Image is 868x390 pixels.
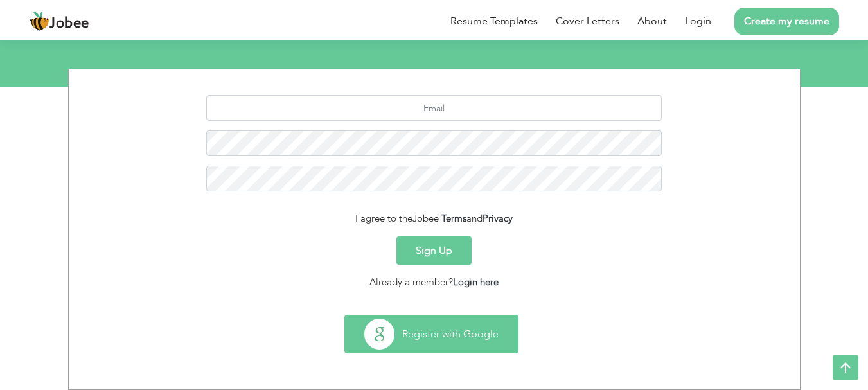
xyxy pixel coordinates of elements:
[29,11,89,31] a: Jobee
[345,315,518,353] button: Register with Google
[450,13,538,29] a: Resume Templates
[556,13,619,29] a: Cover Letters
[637,13,667,29] a: About
[396,236,472,265] button: Sign Up
[441,212,466,225] a: Terms
[734,8,839,35] a: Create my resume
[685,13,711,29] a: Login
[206,95,662,121] input: Email
[453,276,499,288] a: Login here
[78,275,790,290] div: Already a member?
[29,11,49,31] img: jobee.io
[78,211,790,226] div: I agree to the and
[412,212,439,225] span: Jobee
[483,212,513,225] a: Privacy
[49,17,89,31] span: Jobee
